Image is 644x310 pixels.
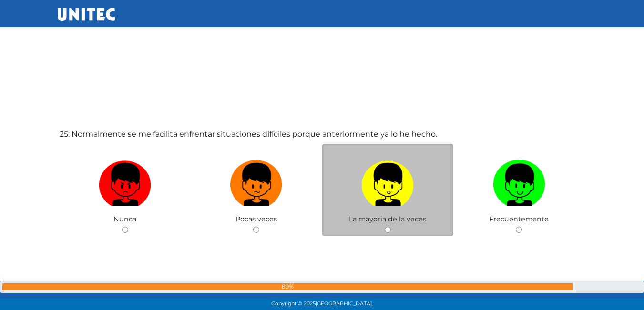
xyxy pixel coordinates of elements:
[2,283,573,290] div: 89%
[235,215,277,223] span: Pocas veces
[489,215,549,223] span: Frecuentemente
[99,156,151,206] img: Nunca
[316,300,373,307] span: [GEOGRAPHIC_DATA].
[58,8,115,21] img: UNITEC
[361,156,414,206] img: La mayoria de la veces
[113,215,136,223] span: Nunca
[230,156,283,206] img: Pocas veces
[493,156,545,206] img: Frecuentemente
[60,129,437,140] label: 25: Normalmente se me facilita enfrentar situaciones difíciles porque anteriormente ya lo he hecho.
[349,215,426,223] span: La mayoria de la veces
